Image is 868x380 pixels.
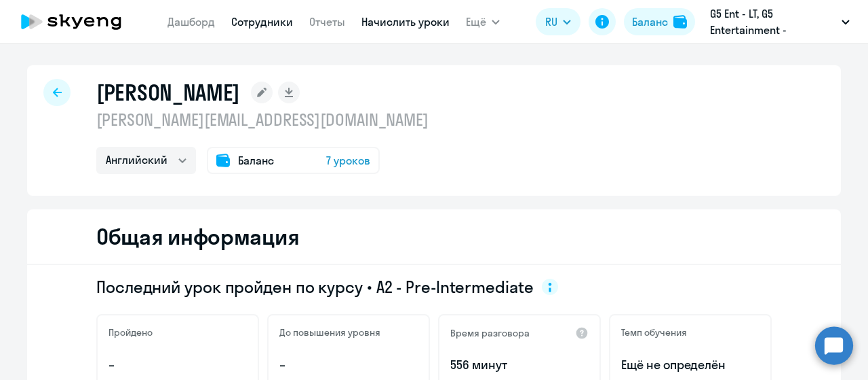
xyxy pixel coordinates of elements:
[326,152,370,169] span: 7 уроков
[309,15,345,29] a: Отчеты
[96,109,429,131] p: [PERSON_NAME][EMAIL_ADDRESS][DOMAIN_NAME]
[231,15,293,29] a: Сотрудники
[624,8,695,35] button: Балансbalance
[279,356,418,374] p: –
[466,14,486,30] span: Ещё
[108,356,247,374] p: –
[361,15,450,29] a: Начислить уроки
[621,356,759,374] span: Ещё не определён
[108,326,153,339] h5: Пройдено
[96,223,299,250] h2: Общая информация
[450,356,589,374] p: 556 минут
[673,15,687,29] img: balance
[621,326,687,339] h5: Темп обучения
[96,276,534,298] span: Последний урок пройден по курсу • A2 - Pre-Intermediate
[450,327,530,339] h5: Время разговора
[545,14,557,30] span: RU
[238,152,274,169] span: Баланс
[96,79,240,106] h1: [PERSON_NAME]
[466,8,500,35] button: Ещё
[703,5,856,38] button: G5 Ent - LT, G5 Entertainment - [GEOGRAPHIC_DATA] / G5 Holdings LTD
[279,326,380,339] h5: До повышения уровня
[710,5,836,38] p: G5 Ent - LT, G5 Entertainment - [GEOGRAPHIC_DATA] / G5 Holdings LTD
[167,15,215,29] a: Дашборд
[632,14,668,30] div: Баланс
[536,8,580,35] button: RU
